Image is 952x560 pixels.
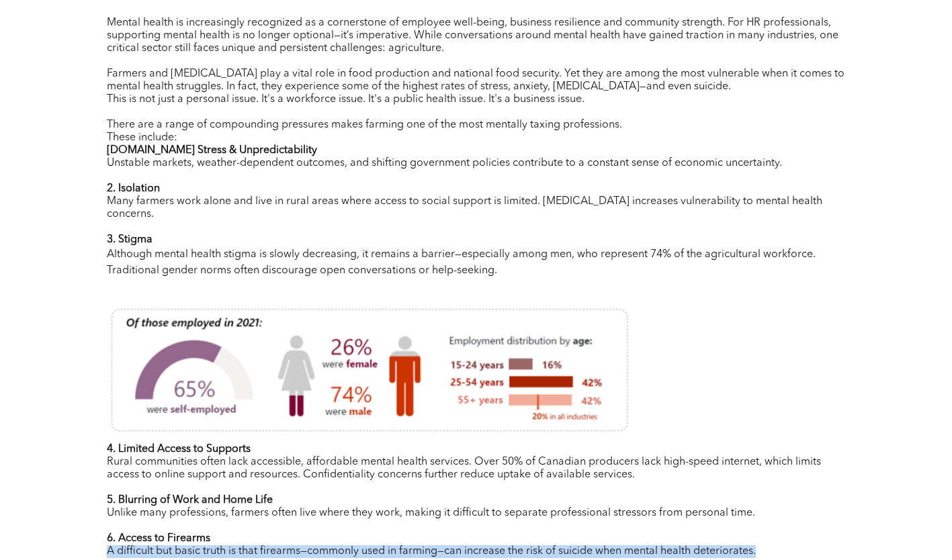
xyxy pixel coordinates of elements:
span: Unstable markets, weather-dependent outcomes, and shifting government policies contribute to a co... [107,158,782,169]
span: Mental health is increasingly recognized as a cornerstone of employee well-being, business resili... [107,17,838,54]
span: Rural communities often lack accessible, affordable mental health services. Over 50% of Canadian ... [107,457,821,480]
span: A difficult but basic truth is that firearms—commonly used in farming—can increase the risk of su... [107,546,756,557]
span: Although mental health stigma is slowly decreasing, it remains a barrier—especially among men, wh... [107,249,816,276]
strong: 5. Blurring of Work and Home Life [107,495,273,506]
span: This is not just a personal issue. It's a workforce issue. It's a public health issue. It's a bus... [107,94,585,105]
strong: [DOMAIN_NAME] Stress & Unpredictability [107,145,317,156]
span: These include: [107,132,177,143]
strong: 3. Stigma [107,234,153,245]
strong: 2. Isolation [107,183,160,194]
strong: 4. Limited Access to Supports [107,444,251,455]
span: Many farmers work alone and live in rural areas where access to social support is limited. [MEDIC... [107,196,822,220]
span: Farmers and [MEDICAL_DATA] play a vital role in food production and national food security. Yet t... [107,68,845,92]
span: Unlike many professions, farmers often live where they work, making it difficult to separate prof... [107,508,755,518]
strong: 6. Access to Firearms [107,533,210,544]
span: There are a range of compounding pressures makes farming one of the most mentally taxing professi... [107,120,622,130]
